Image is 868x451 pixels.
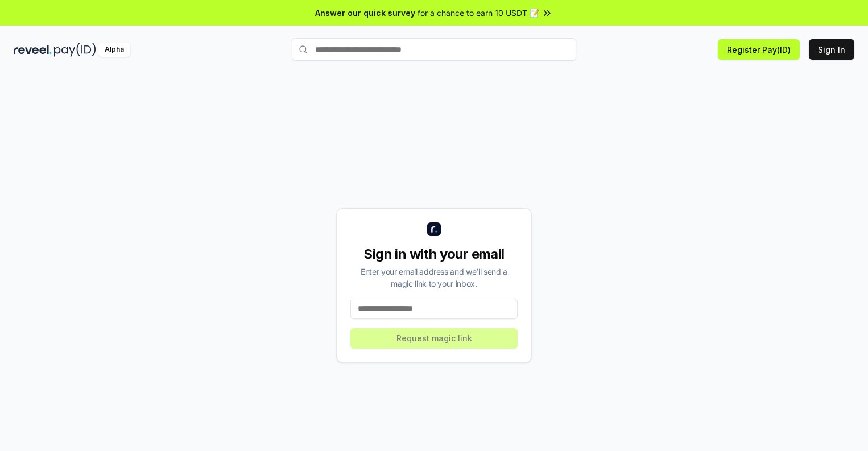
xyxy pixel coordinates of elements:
span: for a chance to earn 10 USDT 📝 [418,7,539,19]
span: Answer our quick survey [315,7,415,19]
div: Sign in with your email [350,245,518,263]
img: pay_id [54,43,96,57]
img: reveel_dark [14,43,52,57]
div: Enter your email address and we’ll send a magic link to your inbox. [350,266,518,289]
img: logo_small [427,222,441,236]
div: Alpha [98,43,130,57]
button: Sign In [809,39,854,60]
button: Register Pay(ID) [718,39,800,60]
